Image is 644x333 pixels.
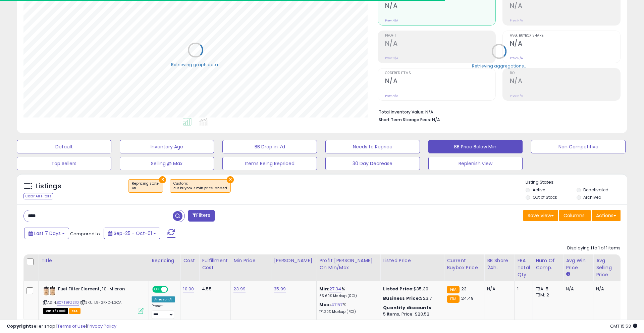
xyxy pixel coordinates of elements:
span: Compared to: [70,231,101,237]
p: Listing States: [526,179,627,186]
label: Active [533,187,545,193]
span: 24.49 [461,295,474,301]
span: 2025-10-9 15:53 GMT [610,323,637,329]
div: Profit [PERSON_NAME] on Min/Max [319,257,377,271]
div: 4.55 [202,286,225,292]
b: Fuel Filter Element, 10-Micron [58,286,140,294]
a: 47.57 [331,301,343,308]
button: Items Being Repriced [222,157,317,170]
div: FBA Total Qty [517,257,530,278]
div: Avg Win Price [566,257,590,271]
div: cur buybox < min price landed [173,186,227,191]
div: Repricing [152,257,177,264]
button: Sep-25 - Oct-01 [104,228,160,239]
b: Listed Price: [383,286,414,292]
div: % [319,302,375,314]
div: Num of Comp. [536,257,560,271]
div: Current Buybox Price [447,257,481,271]
strong: Copyright [7,323,31,329]
p: 171.20% Markup (ROI) [319,310,375,314]
a: 10.00 [183,286,194,292]
div: Retrieving aggregations.. [472,63,526,69]
div: Preset: [152,304,175,319]
div: N/A [596,286,618,292]
div: Listed Price [383,257,441,264]
a: B07T9FZS1Q [57,300,79,305]
button: Filters [188,210,214,222]
button: Columns [559,210,591,221]
h5: Listings [36,182,61,191]
div: BB Share 24h. [487,257,512,271]
div: Displaying 1 to 1 of 1 items [567,245,621,251]
div: [PERSON_NAME] [274,257,314,264]
div: ASIN: [43,286,144,313]
span: Last 7 Days [34,230,61,237]
button: BB Price Below Min [428,140,523,153]
span: FBA [69,308,80,314]
div: N/A [566,286,588,292]
button: Default [17,140,111,153]
div: Retrieving graph data.. [171,61,220,67]
div: Clear All Filters [23,193,53,199]
label: Deactivated [583,187,608,193]
div: : [383,305,439,311]
a: 23.99 [233,286,246,292]
span: Sep-25 - Oct-01 [114,230,152,237]
span: 23 [461,286,467,292]
div: Cost [183,257,196,264]
span: All listings that are currently out of stock and unavailable for purchase on Amazon [43,308,68,314]
th: The percentage added to the cost of goods (COGS) that forms the calculator for Min & Max prices. [317,254,380,281]
button: × [227,176,234,183]
div: Fulfillment Cost [202,257,228,271]
div: $23.7 [383,295,439,301]
div: Min Price [233,257,268,264]
div: 5 Items, Price: $23.52 [383,311,439,317]
b: Max: [319,301,331,308]
div: FBM: 2 [536,292,558,298]
span: | SKU: L9-2FXD-L2OA [80,300,121,305]
a: Privacy Policy [87,323,116,329]
button: Replenish view [428,157,523,170]
button: Needs to Reprice [325,140,420,153]
span: Columns [563,212,585,219]
div: Avg Selling Price [596,257,621,278]
button: Top Sellers [17,157,111,170]
a: 27.34 [329,286,341,292]
button: Actions [592,210,621,221]
div: % [319,286,375,298]
b: Min: [319,286,329,292]
small: FBA [447,295,459,303]
div: FBA: 5 [536,286,558,292]
button: Non Competitive [531,140,626,153]
button: Last 7 Days [24,228,69,239]
div: N/A [487,286,509,292]
b: Business Price: [383,295,420,301]
b: Quantity discounts [383,304,431,311]
button: Save View [523,210,558,221]
span: OFF [167,287,178,292]
small: Avg Win Price. [566,271,570,277]
small: FBA [447,286,459,293]
button: 30 Day Decrease [325,157,420,170]
button: Inventory Age [120,140,214,153]
span: ON [153,287,161,292]
button: BB Drop in 7d [222,140,317,153]
div: $35.30 [383,286,439,292]
a: Terms of Use [57,323,86,329]
p: 65.60% Markup (ROI) [319,294,375,298]
div: seller snap | | [7,323,116,330]
button: × [159,176,166,183]
label: Archived [583,194,601,200]
button: Selling @ Max [120,157,214,170]
span: Repricing state : [132,181,159,191]
div: 1 [517,286,528,292]
label: Out of Stock [533,194,557,200]
span: Custom: [173,181,227,191]
a: 35.99 [274,286,286,292]
div: Amazon AI [152,296,175,302]
div: Title [41,257,146,264]
div: on [132,186,159,191]
img: 51N29QFwQGL._SL40_.jpg [43,286,56,296]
